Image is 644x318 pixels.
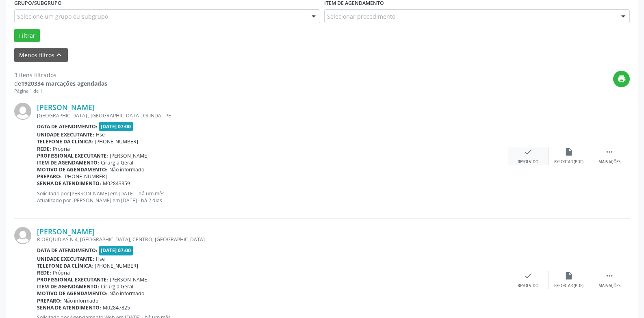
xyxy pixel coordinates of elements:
[109,166,144,173] span: Não informado
[37,290,108,297] b: Motivo de agendamento:
[37,112,508,119] div: [GEOGRAPHIC_DATA] , [GEOGRAPHIC_DATA], OLINDA - PE
[37,269,51,276] b: Rede:
[17,12,108,21] span: Selecione um grupo ou subgrupo
[37,138,93,145] b: Telefone da clínica:
[564,147,573,156] i: insert_drive_file
[96,131,105,138] span: Hse
[524,147,533,156] i: check
[37,262,93,269] b: Telefone da clínica:
[37,255,94,262] b: Unidade executante:
[14,48,68,62] button: Menos filtroskeyboard_arrow_up
[37,103,95,112] a: [PERSON_NAME]
[103,304,130,311] span: M02847825
[37,236,508,243] div: R ORQUIDIAS N 4, [GEOGRAPHIC_DATA], CENTRO, [GEOGRAPHIC_DATA]
[37,131,94,138] b: Unidade executante:
[605,147,614,156] i: 
[564,271,573,280] i: insert_drive_file
[95,262,138,269] span: [PHONE_NUMBER]
[613,71,630,87] button: print
[14,88,107,95] div: Página 1 de 1
[53,145,70,152] span: Própria
[37,173,62,180] b: Preparo:
[37,227,95,236] a: [PERSON_NAME]
[598,283,620,289] div: Mais ações
[14,79,107,88] div: de
[37,304,101,311] b: Senha de atendimento:
[101,283,133,290] span: Cirurgia Geral
[99,246,133,255] span: [DATE] 07:00
[110,276,149,283] span: [PERSON_NAME]
[524,271,533,280] i: check
[14,227,31,244] img: img
[95,138,138,145] span: [PHONE_NUMBER]
[37,166,108,173] b: Motivo de agendamento:
[37,145,51,152] b: Rede:
[327,12,395,21] span: Selecionar procedimento
[554,159,583,165] div: Exportar (PDF)
[109,290,144,297] span: Não informado
[37,180,101,187] b: Senha de atendimento:
[53,269,70,276] span: Própria
[617,74,626,83] i: print
[14,29,40,43] button: Filtrar
[518,159,538,165] div: Resolvido
[554,283,583,289] div: Exportar (PDF)
[63,173,107,180] span: [PHONE_NUMBER]
[99,122,133,131] span: [DATE] 07:00
[37,247,98,254] b: Data de atendimento:
[14,103,31,120] img: img
[54,50,63,59] i: keyboard_arrow_up
[63,297,98,304] span: Não informado
[101,159,133,166] span: Cirurgia Geral
[598,159,620,165] div: Mais ações
[518,283,538,289] div: Resolvido
[37,190,508,204] p: Solicitado por [PERSON_NAME] em [DATE] - há um mês Atualizado por [PERSON_NAME] em [DATE] - há 2 ...
[37,123,98,130] b: Data de atendimento:
[605,271,614,280] i: 
[37,152,108,159] b: Profissional executante:
[110,152,149,159] span: [PERSON_NAME]
[14,71,107,79] div: 3 itens filtrados
[37,297,62,304] b: Preparo:
[37,159,99,166] b: Item de agendamento:
[37,283,99,290] b: Item de agendamento:
[21,80,107,87] strong: 1920334 marcações agendadas
[37,276,108,283] b: Profissional executante:
[96,255,105,262] span: Hse
[103,180,130,187] span: M02843359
